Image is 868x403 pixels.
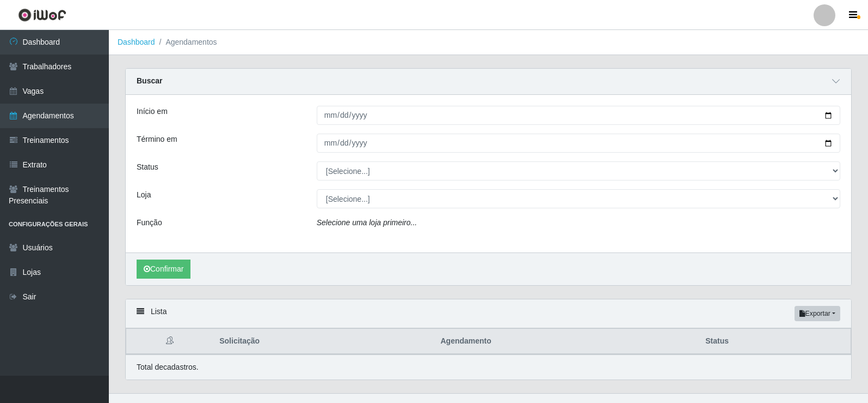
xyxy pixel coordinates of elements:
[137,76,162,85] strong: Buscar
[155,37,217,48] li: Agendamentos
[317,218,417,227] i: Selecione uma loja primeiro...
[126,299,851,328] div: Lista
[18,8,66,22] img: CoreUI Logo
[137,189,151,201] label: Loja
[317,134,840,153] input: 00/00/0000
[213,329,434,354] th: Solicitação
[137,362,199,373] p: Total de cadastros.
[317,106,840,125] input: 00/00/0000
[699,329,851,354] th: Status
[795,306,840,321] button: Exportar
[137,134,177,145] label: Término em
[137,161,158,173] label: Status
[109,30,868,55] nav: breadcrumb
[137,260,190,279] button: Confirmar
[137,217,162,228] label: Função
[118,38,155,46] a: Dashboard
[137,106,168,117] label: Início em
[434,329,699,354] th: Agendamento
